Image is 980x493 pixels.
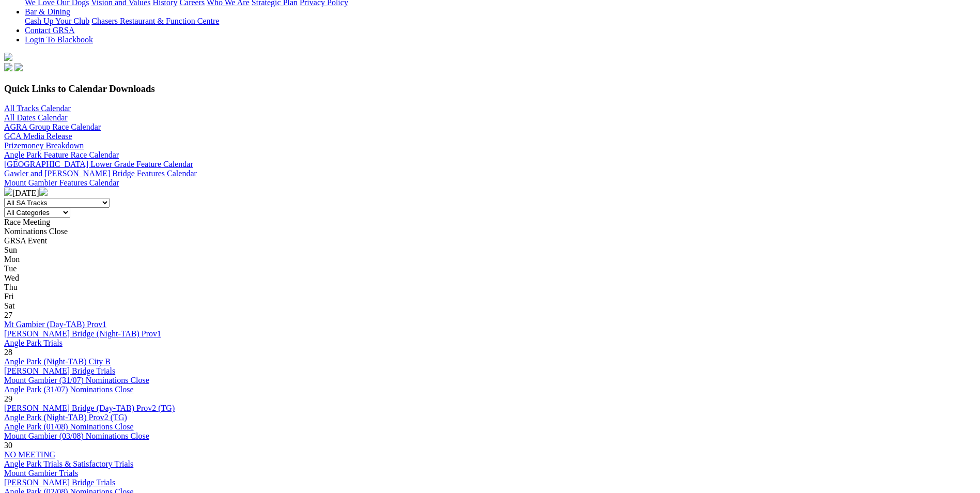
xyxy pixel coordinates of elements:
[4,273,976,283] div: Wed
[4,348,12,357] span: 28
[4,141,84,150] a: Prizemoney Breakdown
[4,404,175,412] a: [PERSON_NAME] Bridge (Day-TAB) Prov2 (TG)
[4,188,976,198] div: [DATE]
[4,357,111,366] a: Angle Park (Night-TAB) City B
[4,160,193,168] a: [GEOGRAPHIC_DATA] Lower Grade Feature Calendar
[4,169,197,178] a: Gawler and [PERSON_NAME] Bridge Features Calendar
[4,338,63,347] a: Angle Park Trials
[4,122,101,131] a: AGRA Group Race Calendar
[4,283,976,292] div: Thu
[4,188,12,196] img: chevron-left-pager-white.svg
[4,329,161,338] a: [PERSON_NAME] Bridge (Night-TAB) Prov1
[4,150,119,159] a: Angle Park Feature Race Calendar
[4,53,12,61] img: logo-grsa-white.png
[25,35,93,44] a: Login To Blackbook
[4,113,68,122] a: All Dates Calendar
[4,301,976,311] div: Sat
[4,394,12,403] span: 29
[4,132,72,141] a: GCA Media Release
[4,245,976,255] div: Sun
[39,188,48,196] img: chevron-right-pager-white.svg
[4,450,55,459] a: NO MEETING
[4,227,976,236] div: Nominations Close
[4,459,133,468] a: Angle Park Trials & Satisfactory Trials
[4,376,149,384] a: Mount Gambier (31/07) Nominations Close
[4,413,127,422] a: Angle Park (Night-TAB) Prov2 (TG)
[4,441,12,450] span: 30
[4,311,12,319] span: 27
[4,432,149,440] a: Mount Gambier (03/08) Nominations Close
[25,26,74,35] a: Contact GRSA
[25,7,70,16] a: Bar & Dining
[4,422,134,431] a: Angle Park (01/08) Nominations Close
[4,218,976,227] div: Race Meeting
[4,469,78,477] a: Mount Gambier Trials
[4,292,976,301] div: Fri
[91,17,219,25] a: Chasers Restaurant & Function Centre
[4,236,976,245] div: GRSA Event
[4,385,134,394] a: Angle Park (31/07) Nominations Close
[4,366,115,375] a: [PERSON_NAME] Bridge Trials
[4,104,71,113] a: All Tracks Calendar
[4,178,119,187] a: Mount Gambier Features Calendar
[4,83,976,95] h3: Quick Links to Calendar Downloads
[4,320,106,329] a: Mt Gambier (Day-TAB) Prov1
[4,264,976,273] div: Tue
[25,17,89,25] a: Cash Up Your Club
[4,63,12,71] img: facebook.svg
[25,17,976,26] div: Bar & Dining
[14,63,23,71] img: twitter.svg
[4,478,115,487] a: [PERSON_NAME] Bridge Trials
[4,255,976,264] div: Mon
